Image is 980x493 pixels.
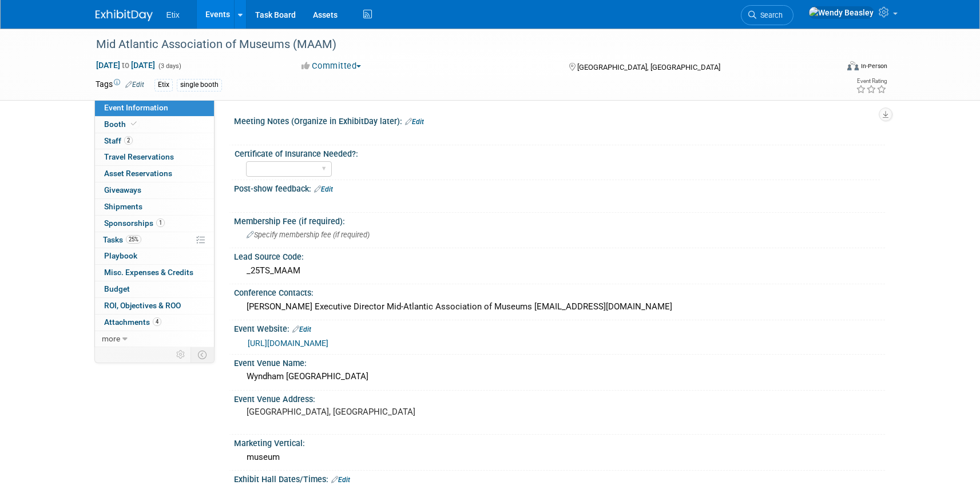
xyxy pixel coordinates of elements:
span: Specify membership fee (if required) [247,230,370,239]
span: Booth [104,120,139,129]
pre: [GEOGRAPHIC_DATA], [GEOGRAPHIC_DATA] [247,407,493,417]
img: ExhibitDay [96,10,153,21]
div: Exhibit Hall Dates/Times: [234,471,885,486]
a: Asset Reservations [95,166,214,182]
span: Travel Reservations [104,152,174,161]
img: Wendy Beasley [808,6,874,19]
span: to [120,61,131,70]
a: Shipments [95,199,214,215]
div: In-Person [860,62,887,70]
div: Event Venue Name: [234,355,885,369]
span: Staff [104,136,133,145]
div: Membership Fee (if required): [234,213,885,227]
span: Attachments [104,317,161,327]
div: Event Format [770,59,888,77]
span: [DATE] [DATE] [96,60,156,70]
div: Etix [154,79,173,91]
i: Booth reservation complete [131,121,137,127]
span: Asset Reservations [104,169,172,178]
div: Meeting Notes (Organize in ExhibitDay later): [234,113,885,128]
img: Format-Inperson.png [847,61,859,70]
span: more [102,334,120,343]
td: Tags [96,78,144,92]
span: 25% [126,235,141,244]
span: ROI, Objectives & ROO [104,301,181,310]
span: 4 [153,317,161,326]
span: Budget [104,284,130,293]
div: Lead Source Code: [234,248,885,263]
a: Travel Reservations [95,149,214,165]
div: [PERSON_NAME] Executive Director Mid-Atlantic Association of Museums [EMAIL_ADDRESS][DOMAIN_NAME] [243,298,876,316]
span: Misc. Expenses & Credits [104,268,193,277]
a: Sponsorships1 [95,216,214,232]
span: Giveaways [104,185,141,194]
a: Misc. Expenses & Credits [95,265,214,281]
div: museum [243,448,876,466]
span: Event Information [104,103,168,112]
a: Budget [95,281,214,297]
div: Post-show feedback: [234,180,885,195]
div: Wyndham [GEOGRAPHIC_DATA] [243,368,876,385]
div: Event Website: [234,320,885,335]
a: Edit [405,118,424,126]
span: Tasks [103,235,141,244]
a: Tasks25% [95,232,214,248]
div: Event Venue Address: [234,391,885,405]
a: Giveaways [95,182,214,198]
a: Search [741,5,793,25]
a: more [95,331,214,347]
span: (3 days) [157,62,181,70]
a: Edit [292,325,311,333]
div: Certificate of Insurance Needed?: [235,145,880,160]
div: single booth [177,79,222,91]
button: Committed [297,60,366,72]
a: Edit [125,81,144,89]
a: Attachments4 [95,315,214,331]
a: Staff2 [95,133,214,149]
span: Playbook [104,251,137,260]
div: Marketing Vertical: [234,435,885,449]
a: Edit [314,185,333,193]
td: Toggle Event Tabs [191,347,214,362]
td: Personalize Event Tab Strip [171,347,191,362]
div: _25TS_MAAM [243,262,876,280]
a: Playbook [95,248,214,264]
span: [GEOGRAPHIC_DATA], [GEOGRAPHIC_DATA] [577,63,720,71]
span: Etix [166,10,180,19]
span: Sponsorships [104,218,165,228]
span: 1 [156,218,165,227]
a: [URL][DOMAIN_NAME] [248,339,328,348]
a: Event Information [95,100,214,116]
a: Edit [331,476,350,484]
div: Event Rating [856,78,887,84]
a: Booth [95,117,214,133]
span: 2 [124,136,133,145]
div: Conference Contacts: [234,284,885,299]
a: ROI, Objectives & ROO [95,298,214,314]
div: Mid Atlantic Association of Museums (MAAM) [92,34,820,55]
span: Shipments [104,202,142,211]
span: Search [756,11,783,19]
